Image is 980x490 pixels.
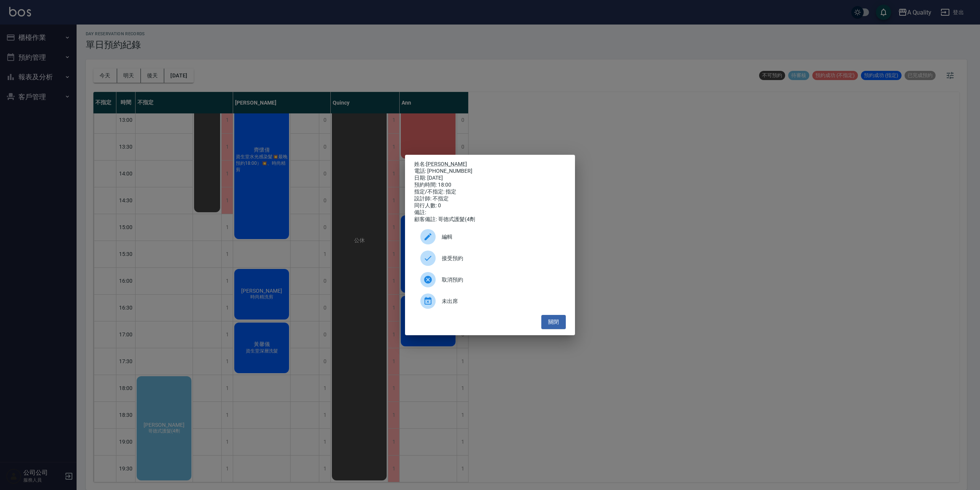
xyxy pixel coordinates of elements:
span: 編輯 [442,233,560,241]
div: 電話: [PHONE_NUMBER] [414,168,566,175]
button: 關閉 [541,315,566,329]
div: 同行人數: 0 [414,202,566,209]
div: 取消預約 [414,269,566,290]
div: 日期: [DATE] [414,175,566,182]
div: 備註: [414,209,566,216]
span: 取消預約 [442,276,560,284]
div: 編輯 [414,226,566,247]
div: 指定/不指定: 指定 [414,188,566,195]
p: 姓名: [414,161,566,168]
div: 未出席 [414,290,566,312]
div: 設計師: 不指定 [414,195,566,202]
span: 接受預約 [442,254,560,262]
div: 顧客備註: 哥德式護髮(4劑 [414,216,566,223]
div: 預約時間: 18:00 [414,182,566,188]
div: 接受預約 [414,247,566,269]
a: [PERSON_NAME] [426,161,467,167]
span: 未出席 [442,297,560,305]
